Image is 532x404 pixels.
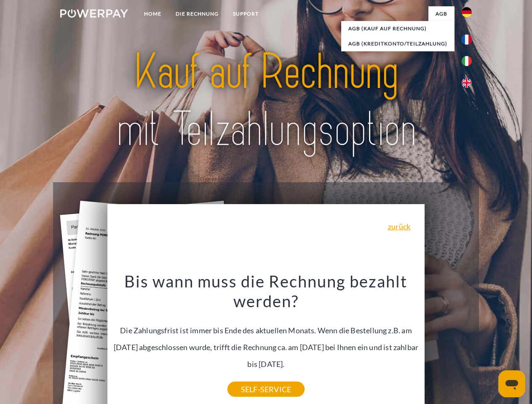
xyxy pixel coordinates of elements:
[112,271,420,389] div: Die Zahlungsfrist ist immer bis Ende des aktuellen Monats. Wenn die Bestellung z.B. am [DATE] abg...
[168,6,226,21] a: DIE RECHNUNG
[227,382,305,397] a: SELF-SERVICE
[80,40,452,161] img: title-powerpay_de.svg
[428,6,454,21] a: agb
[462,35,472,45] img: fr
[112,271,420,311] h3: Bis wann muss die Rechnung bezahlt werden?
[388,223,410,230] a: zurück
[226,6,266,21] a: SUPPORT
[341,21,454,36] a: AGB (Kauf auf Rechnung)
[498,370,525,397] iframe: Schaltfläche zum Öffnen des Messaging-Fensters
[462,78,472,88] img: en
[462,7,472,17] img: de
[341,36,454,51] a: AGB (Kreditkonto/Teilzahlung)
[60,9,128,18] img: logo-powerpay-white.svg
[137,6,168,21] a: Home
[462,56,472,66] img: it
